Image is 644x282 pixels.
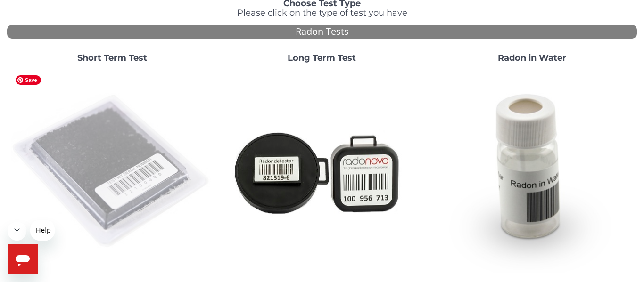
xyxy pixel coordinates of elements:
img: Radtrak2vsRadtrak3.jpg [221,71,423,273]
img: RadoninWater.jpg [431,71,633,273]
iframe: Message from company [30,220,55,241]
img: ShortTerm.jpg [11,71,213,273]
strong: Long Term Test [288,53,356,63]
strong: Short Term Test [77,53,147,63]
strong: Radon in Water [498,53,566,63]
div: Radon Tests [7,25,637,39]
iframe: Close message [8,222,26,241]
iframe: Button to launch messaging window [8,244,38,274]
span: Save [16,75,41,85]
span: Please click on the type of test you have [237,8,407,18]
